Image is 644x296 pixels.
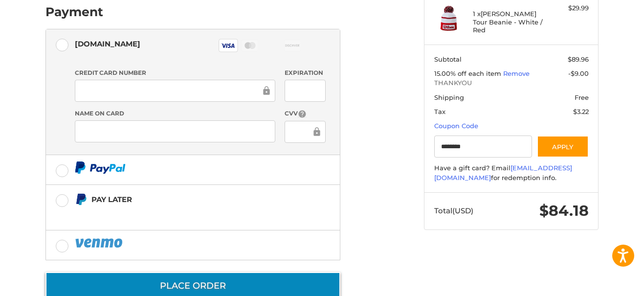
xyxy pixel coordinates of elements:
a: Coupon Code [434,122,478,130]
span: Subtotal [434,55,462,63]
div: Pay Later [91,191,279,207]
label: Name on Card [75,109,275,118]
label: Expiration [285,68,325,77]
span: Tax [434,108,445,115]
iframe: Google Customer Reviews [563,270,644,296]
h4: 1 x [PERSON_NAME] Tour Beanie - White / Red [473,10,548,34]
span: Shipping [434,93,464,101]
span: Total (USD) [434,206,473,215]
span: $84.18 [539,202,589,220]
a: Remove [503,69,530,77]
span: $3.22 [573,108,589,115]
img: PayPal icon [75,237,125,249]
h2: Payment [45,4,103,20]
label: Credit Card Number [75,68,275,77]
span: 15.00% off each item [434,69,503,77]
span: THANKYOU [434,78,589,88]
a: [EMAIL_ADDRESS][DOMAIN_NAME] [434,164,572,182]
label: CVV [285,109,325,118]
div: Have a gift card? Email for redemption info. [434,163,589,182]
input: Gift Certificate or Coupon Code [434,136,533,158]
span: $89.96 [568,55,589,63]
img: PayPal icon [75,161,126,174]
div: [DOMAIN_NAME] [75,36,140,52]
iframe: PayPal Message 1 [75,210,279,218]
span: Free [575,93,589,101]
span: -$9.00 [568,69,589,77]
div: $29.99 [550,3,589,13]
img: Pay Later icon [75,193,87,205]
button: Apply [537,136,589,158]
